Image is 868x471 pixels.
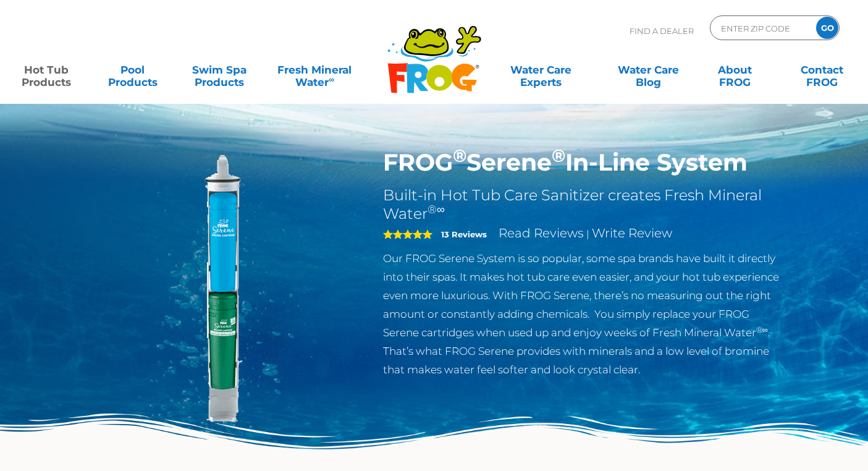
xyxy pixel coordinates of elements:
[12,57,80,82] a: Hot TubProducts
[756,325,768,334] sup: ®∞
[816,17,838,39] input: GO
[383,148,786,177] h1: FROG Serene In-Line System
[186,57,253,82] a: Swim SpaProducts
[788,57,856,82] a: ContactFROG
[630,15,694,46] p: Find A Dealer
[441,229,487,239] strong: 13 Reviews
[552,145,565,166] sup: ®
[329,75,334,84] sup: ∞
[486,57,595,82] a: Water CareExperts
[453,145,466,166] sup: ®
[586,228,589,240] span: |
[428,203,445,216] sup: ®∞
[383,229,432,239] span: 5
[82,148,365,431] img: serene-inline.png
[99,57,166,82] a: PoolProducts
[272,57,357,82] a: Fresh MineralWater∞
[383,249,786,379] p: Our FROG Serene System is so popular, some spa brands have built it directly into their spas. It ...
[383,186,786,223] h2: Built-in Hot Tub Care Sanitizer creates Fresh Mineral Water
[499,226,584,240] a: Read Reviews
[720,19,803,37] input: Zip Code Form
[701,57,769,82] a: AboutFROG
[592,226,672,240] a: Write Review
[615,57,682,82] a: Water CareBlog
